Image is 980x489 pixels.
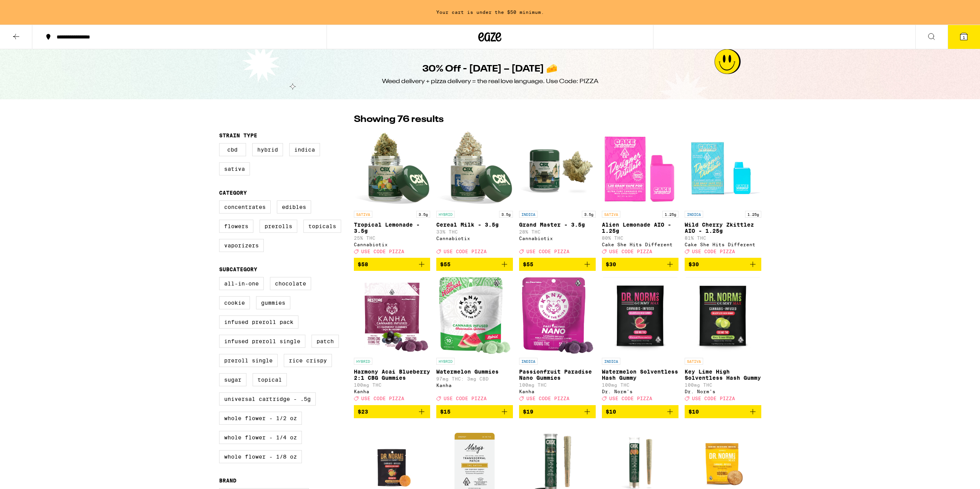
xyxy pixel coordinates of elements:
[685,358,703,365] p: SATIVA
[436,211,455,218] p: HYBRID
[521,277,593,354] img: Kanha - Passionfruit Paradise Nano Gummies
[219,315,298,329] label: Infused Preroll Pack
[219,143,246,156] label: CBD
[582,211,596,218] p: 3.5g
[685,211,703,218] p: INDICA
[361,249,404,254] span: USE CODE PIZZA
[354,382,431,387] p: 100mg THC
[519,130,596,258] a: Open page for Grand Master - 3.5g from Cannabiotix
[931,466,972,485] iframe: Opens a widget where you can find more information
[685,369,761,381] p: Key Lime High Solventless Hash Gummy
[444,396,487,401] span: USE CODE PIZZA
[219,354,278,367] label: Preroll Single
[354,113,444,126] p: Showing 76 results
[436,130,513,258] a: Open page for Cereal Milk - 3.5g from Cannabiotix
[354,405,431,418] button: Add to bag
[219,477,236,484] legend: Brand
[436,369,513,375] p: Watermelon Gummies
[289,143,320,156] label: Indica
[219,277,264,290] label: All-In-One
[358,261,368,267] span: $58
[602,382,678,387] p: 100mg THC
[519,236,596,241] div: Cannabiotix
[685,222,761,234] p: Wild Cherry Zkittlez AIO - 1.25g
[354,242,431,247] div: Cannabiotix
[219,266,257,272] legend: Subcategory
[354,130,431,207] img: Cannabiotix - Tropical Lemonade - 3.5g
[354,222,431,234] p: Tropical Lemonade - 3.5g
[256,296,290,309] label: Gummies
[523,261,533,267] span: $55
[602,358,620,365] p: INDICA
[354,389,431,394] div: Kanha
[519,382,596,387] p: 100mg THC
[440,261,451,267] span: $55
[609,396,652,401] span: USE CODE PIZZA
[219,200,271,214] label: Concentrates
[602,211,620,218] p: SATIVA
[219,373,246,386] label: Sugar
[602,389,678,394] div: Dr. Norm's
[685,382,761,387] p: 100mg THC
[436,405,513,418] button: Add to bag
[354,277,431,405] a: Open page for Harmony Acai Blueberry 2:1 CBG Gummies from Kanha
[354,211,372,218] p: SATIVA
[689,261,699,267] span: $30
[692,396,735,401] span: USE CODE PIZZA
[354,277,429,354] img: Kanha - Harmony Acai Blueberry 2:1 CBG Gummies
[444,249,487,254] span: USE CODE PIZZA
[382,77,598,86] div: Weed delivery + pizza delivery = the real love language. Use Code: PIZZA
[519,229,596,234] p: 28% THC
[519,130,596,207] img: Cannabiotix - Grand Master - 3.5g
[436,222,513,228] p: Cereal Milk - 3.5g
[416,211,430,218] p: 3.5g
[436,236,513,241] div: Cannabiotix
[219,335,305,348] label: Infused Preroll Single
[219,162,250,175] label: Sativa
[260,220,297,233] label: Prerolls
[358,409,368,415] span: $23
[354,358,372,365] p: HYBRID
[436,258,513,271] button: Add to bag
[609,249,652,254] span: USE CODE PIZZA
[499,211,513,218] p: 3.5g
[303,220,341,233] label: Topicals
[606,409,616,415] span: $10
[745,211,761,218] p: 1.25g
[354,369,431,381] p: Harmony Acai Blueberry 2:1 CBG Gummies
[685,277,761,405] a: Open page for Key Lime High Solventless Hash Gummy from Dr. Norm's
[602,130,678,207] img: Cake She Hits Different - Alien Lemonade AIO - 1.25g
[689,409,699,415] span: $10
[312,335,339,348] label: Patch
[685,405,761,418] button: Add to bag
[519,369,596,381] p: Passionfruit Paradise Nano Gummies
[602,405,678,418] button: Add to bag
[685,389,761,394] div: Dr. Norm's
[602,222,678,234] p: Alien Lemonade AIO - 1.25g
[519,222,596,228] p: Grand Master - 3.5g
[354,258,431,271] button: Add to bag
[253,373,287,386] label: Topical
[963,35,965,40] span: 1
[219,220,253,233] label: Flowers
[602,242,678,247] div: Cake She Hits Different
[662,211,678,218] p: 1.25g
[519,211,538,218] p: INDICA
[519,389,596,394] div: Kanha
[219,132,257,139] legend: Strain Type
[602,258,678,271] button: Add to bag
[948,25,980,49] button: 1
[354,235,431,240] p: 25% THC
[361,396,404,401] span: USE CODE PIZZA
[277,200,311,214] label: Edibles
[219,190,247,196] legend: Category
[519,358,538,365] p: INDICA
[219,392,316,406] label: Universal Cartridge - .5g
[685,242,761,247] div: Cake She Hits Different
[436,229,513,234] p: 33% THC
[602,277,678,405] a: Open page for Watermelon Solventless Hash Gummy from Dr. Norm's
[602,130,678,258] a: Open page for Alien Lemonade AIO - 1.25g from Cake She Hits Different
[219,431,302,444] label: Whole Flower - 1/4 oz
[270,277,311,290] label: Chocolate
[523,409,533,415] span: $19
